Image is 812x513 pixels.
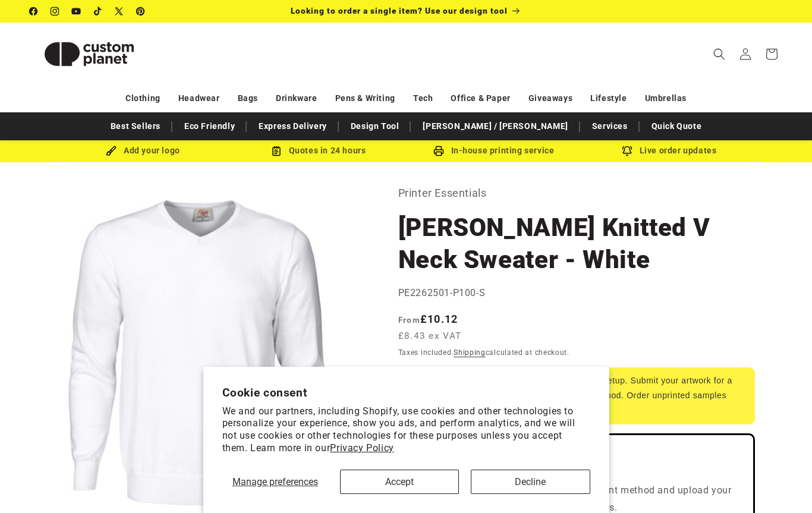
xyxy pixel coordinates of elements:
a: Services [586,116,634,137]
div: Quotes in 24 hours [231,143,406,158]
span: £8.43 ex VAT [398,329,462,343]
a: Clothing [125,88,160,109]
a: Headwear [178,88,220,109]
a: Lifestyle [590,88,627,109]
a: Bags [238,88,258,109]
span: From [398,315,420,325]
p: We and our partners, including Shopify, use cookies and other technologies to personalize your ex... [222,405,590,455]
a: Umbrellas [645,88,687,109]
span: Looking to order a single item? Use our design tool [291,6,508,15]
a: Shipping [454,348,486,357]
h1: [PERSON_NAME] Knitted V Neck Sweater - White [398,212,755,276]
div: In-house printing service [406,143,581,158]
div: Live order updates [581,143,757,158]
a: Express Delivery [253,116,333,137]
div: Taxes included. calculated at checkout. [398,347,755,358]
a: Quick Quote [646,116,708,137]
span: Manage preferences [232,476,318,487]
a: Eco Friendly [178,116,241,137]
button: Decline [471,470,590,494]
img: Custom Planet [30,27,149,81]
a: Custom Planet [26,23,153,85]
a: Design Tool [345,116,405,137]
p: Printer Essentials [398,184,755,203]
img: Order updates [622,146,632,156]
button: Accept [340,470,459,494]
a: Office & Paper [451,88,510,109]
img: Brush Icon [106,146,117,156]
div: Add your logo [55,143,231,158]
a: Giveaways [528,88,572,109]
summary: Search [706,41,732,67]
a: Privacy Policy [330,442,394,454]
span: PE2262501-P100-S [398,287,486,298]
a: Drinkware [276,88,317,109]
a: [PERSON_NAME] / [PERSON_NAME] [417,116,574,137]
button: Manage preferences [222,470,328,494]
img: Order Updates Icon [271,146,282,156]
a: Tech [413,88,433,109]
h2: Cookie consent [222,386,590,399]
a: Pens & Writing [335,88,395,109]
strong: £10.12 [398,313,458,325]
img: In-house printing [433,146,444,156]
a: Best Sellers [105,116,166,137]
